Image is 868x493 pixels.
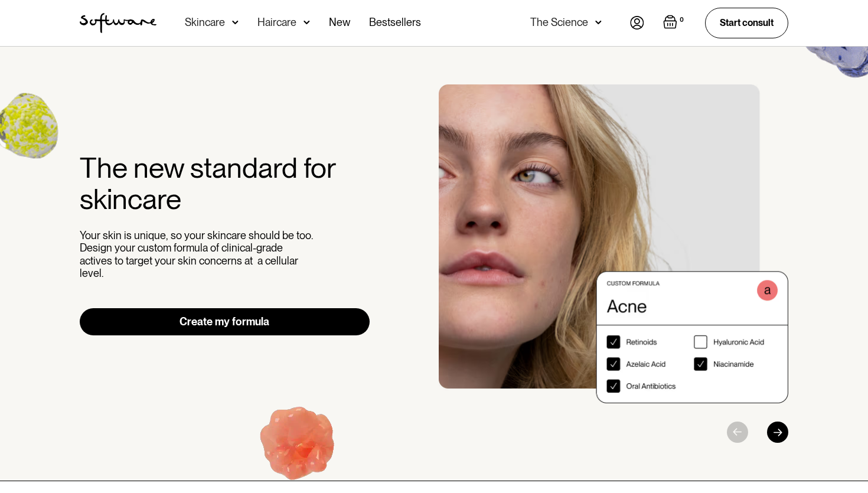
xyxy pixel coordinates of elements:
[80,13,156,33] a: home
[257,17,296,28] div: Haircare
[663,15,686,31] a: Open cart
[705,8,788,38] a: Start consult
[80,152,370,215] h2: The new standard for skincare
[530,17,588,28] div: The Science
[232,17,239,28] img: arrow down
[80,229,316,280] p: Your skin is unique, so your skincare should be too. Design your custom formula of clinical-grade...
[80,13,156,33] img: Software Logo
[304,17,310,28] img: arrow down
[595,17,602,28] img: arrow down
[677,15,686,25] div: 0
[767,422,788,443] div: Next slide
[185,17,225,28] div: Skincare
[80,308,370,335] a: Create my formula
[439,84,788,403] div: 1 / 3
